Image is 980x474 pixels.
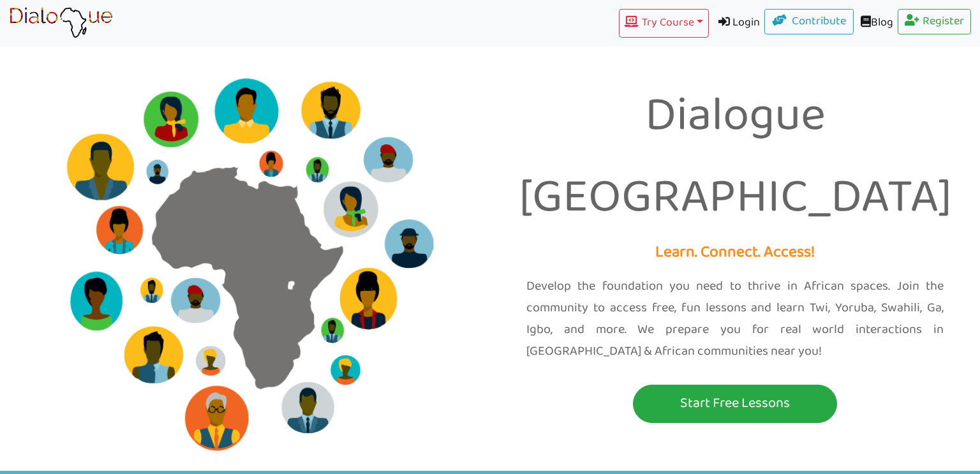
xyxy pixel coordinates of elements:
p: Dialogue [GEOGRAPHIC_DATA] [500,77,970,239]
img: learn African language platform app [9,7,113,39]
p: Learn. Connect. Access! [500,239,970,267]
a: Login [709,9,765,38]
p: Start Free Lessons [636,392,834,415]
button: Try Course [619,9,708,38]
a: Register [898,9,972,34]
button: Start Free Lessons [633,385,837,423]
a: Blog [854,9,898,38]
a: Contribute [764,9,854,34]
p: Develop the foundation you need to thrive in African spaces. Join the community to access free, f... [526,276,944,362]
a: Start Free Lessons [500,385,970,423]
